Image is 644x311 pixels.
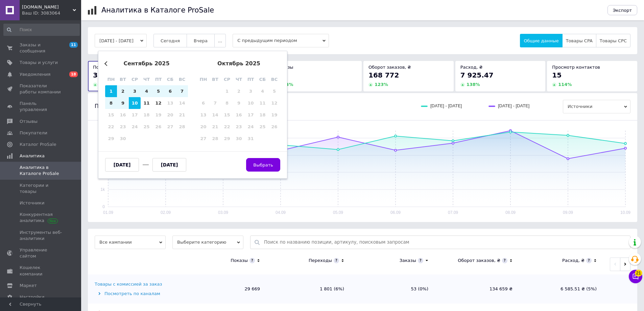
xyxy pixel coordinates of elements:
span: Аналитика в Каталоге ProSale [20,164,63,177]
div: Товары с комиссией за заказ [95,281,162,287]
div: сентябрь 2025 [105,61,188,67]
div: Not available пятница, 10 октября 2025 г. [245,97,257,109]
text: 10.09 [620,210,630,215]
div: вт [209,73,221,85]
div: Choose вторник, 9 сентября 2025 г. [117,97,129,109]
td: 53 (0%) [351,274,435,304]
span: 168 772 [368,71,399,79]
span: 138 % [467,82,480,87]
span: Источники [563,100,630,113]
button: Товары CPA [562,34,596,47]
button: Сегодня [153,34,187,47]
text: 04.09 [276,210,286,215]
button: Общие данные [520,34,562,47]
button: Товары CPC [596,34,630,47]
div: Not available вторник, 30 сентября 2025 г. [117,133,129,145]
div: month 2025-10 [197,85,280,145]
button: Экспорт [607,5,637,15]
span: Расход, ₴ [460,65,483,70]
div: Посмотреть по каналам [95,291,181,297]
span: Товары CPC [600,38,627,43]
div: Not available среда, 17 сентября 2025 г. [129,109,141,121]
button: [DATE] - [DATE] [95,34,147,47]
span: Заказы и сообщения [20,42,63,54]
div: Not available суббота, 13 сентября 2025 г. [164,97,176,109]
div: Not available четверг, 9 октября 2025 г. [233,97,245,109]
div: Not available суббота, 25 октября 2025 г. [257,121,268,133]
button: Previous Month [104,61,109,66]
div: Not available вторник, 23 сентября 2025 г. [117,121,129,133]
div: Not available воскресенье, 12 октября 2025 г. [268,97,280,109]
span: Товары CPA [566,38,593,43]
button: Выбрать [246,158,280,172]
input: Поиск [3,24,80,36]
span: Сегодня [161,38,180,43]
h1: Аналитика в Каталоге ProSale [101,6,214,14]
div: Not available воскресенье, 21 сентября 2025 г. [176,109,188,121]
div: Not available воскресенье, 26 октября 2025 г. [268,121,280,133]
div: Choose понедельник, 1 сентября 2025 г. [105,85,117,97]
div: Ваш ID: 3083064 [22,10,81,16]
div: Not available среда, 8 октября 2025 г. [221,97,233,109]
div: Not available пятница, 19 сентября 2025 г. [152,109,164,121]
div: Not available четверг, 23 октября 2025 г. [233,121,245,133]
div: Choose четверг, 11 сентября 2025 г. [141,97,152,109]
div: Not available четверг, 18 сентября 2025 г. [141,109,152,121]
div: Расход, ₴ [562,258,585,264]
text: 0 [102,204,105,209]
text: 1k [100,187,105,192]
span: Источники [20,200,44,206]
td: 29 669 [183,274,267,304]
div: сб [164,73,176,85]
span: 11 [69,42,78,48]
text: 02.09 [161,210,171,215]
div: пн [197,73,209,85]
td: 6 585.51 ₴ (5%) [519,274,603,304]
div: Not available понедельник, 29 сентября 2025 г. [105,133,117,145]
div: Not available воскресенье, 14 сентября 2025 г. [176,97,188,109]
div: Not available понедельник, 22 сентября 2025 г. [105,121,117,133]
span: Показатели работы компании [20,83,63,95]
span: 15 [552,71,562,79]
div: Choose понедельник, 8 сентября 2025 г. [105,97,117,109]
button: Вчера [187,34,215,47]
span: Конкурентная аналитика [20,212,63,224]
div: Choose пятница, 12 сентября 2025 г. [152,97,164,109]
div: month 2025-09 [105,85,188,145]
div: Переходы [309,258,332,264]
div: Not available среда, 1 октября 2025 г. [221,85,233,97]
div: Заказы [400,258,416,264]
span: Покупатели [20,130,47,136]
div: Not available четверг, 16 октября 2025 г. [233,109,245,121]
div: Not available пятница, 26 сентября 2025 г. [152,121,164,133]
div: Not available пятница, 31 октября 2025 г. [245,133,257,145]
div: Not available четверг, 30 октября 2025 г. [233,133,245,145]
span: Выберите категорию [172,236,243,249]
div: Not available понедельник, 27 октября 2025 г. [197,133,209,145]
div: вс [176,73,188,85]
span: Просмотр контактов [552,65,600,70]
div: Not available суббота, 11 октября 2025 г. [257,97,268,109]
span: Оборот заказов, ₴ [368,65,411,70]
div: пт [245,73,257,85]
span: 114 % [558,82,572,87]
text: 07.09 [448,210,458,215]
span: ... [218,38,222,43]
div: Not available воскресенье, 28 сентября 2025 г. [176,121,188,133]
span: 37 711 [93,71,119,79]
div: ср [221,73,233,85]
div: Choose пятница, 5 сентября 2025 г. [152,85,164,97]
span: Управление сайтом [20,247,63,259]
div: Not available суббота, 20 сентября 2025 г. [164,109,176,121]
div: Not available четверг, 25 сентября 2025 г. [141,121,152,133]
div: чт [233,73,245,85]
text: 05.09 [333,210,343,215]
span: Показы [93,65,110,70]
div: Choose суббота, 6 сентября 2025 г. [164,85,176,97]
text: 01.09 [103,210,113,215]
div: Not available воскресенье, 19 октября 2025 г. [268,109,280,121]
div: Choose воскресенье, 7 сентября 2025 г. [176,85,188,97]
div: Choose вторник, 2 сентября 2025 г. [117,85,129,97]
div: пн [105,73,117,85]
text: 06.09 [390,210,401,215]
